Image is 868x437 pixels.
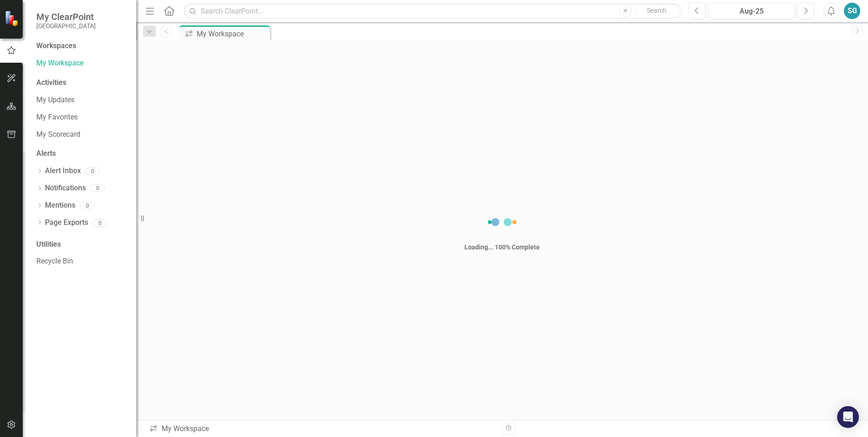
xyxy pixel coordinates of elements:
[36,239,127,250] div: Utilities
[36,129,127,140] a: My Scorecard
[93,219,107,227] div: 0
[36,11,96,22] span: My ClearPoint
[45,200,75,211] a: Mentions
[36,22,96,30] small: [GEOGRAPHIC_DATA]
[708,3,795,19] button: Aug-25
[464,243,540,252] div: Loading... 100% Complete
[184,3,682,19] input: Search ClearPoint...
[647,7,666,14] span: Search
[149,424,495,434] div: My Workspace
[36,78,127,88] div: Activities
[36,149,127,159] div: Alerts
[36,95,127,105] a: My Updates
[36,58,127,69] a: My Workspace
[45,183,86,194] a: Notifications
[36,41,76,51] div: Workspaces
[85,167,100,175] div: 0
[45,166,81,176] a: Alert Inbox
[844,3,860,19] button: SG
[837,406,859,428] div: Open Intercom Messenger
[197,28,268,40] div: My Workspace
[36,112,127,123] a: My Favorites
[90,184,105,192] div: 0
[634,5,680,17] button: Search
[80,202,94,209] div: 0
[36,256,127,267] a: Recycle Bin
[5,10,20,26] img: ClearPoint Strategy
[711,6,792,17] div: Aug-25
[45,218,88,228] a: Page Exports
